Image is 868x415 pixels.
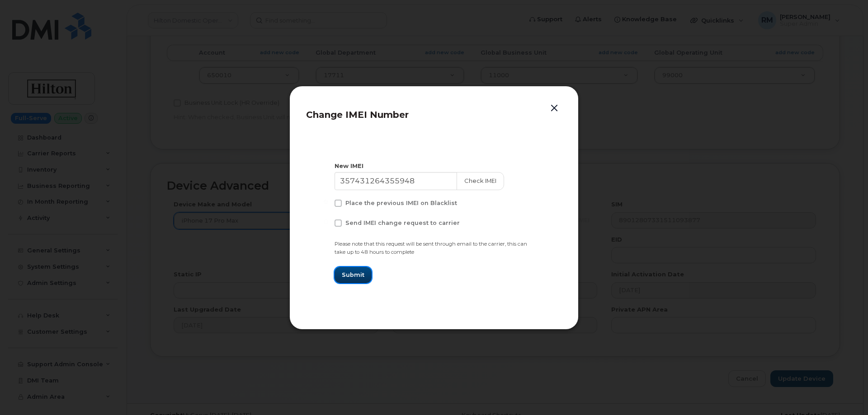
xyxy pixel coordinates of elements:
button: Submit [335,267,372,283]
span: Place the previous IMEI on Blacklist [345,200,457,206]
span: Change IMEI Number [306,109,409,120]
small: Please note that this request will be sent through email to the carrier, this can take up to 48 h... [335,241,527,256]
span: Send IMEI change request to carrier [345,219,460,226]
span: Submit [342,270,364,279]
button: Check IMEI [457,172,504,190]
div: New IMEI [335,162,533,170]
input: Send IMEI change request to carrier [324,219,328,224]
iframe: Messenger Launcher [829,376,861,408]
input: Place the previous IMEI on Blacklist [324,200,328,204]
